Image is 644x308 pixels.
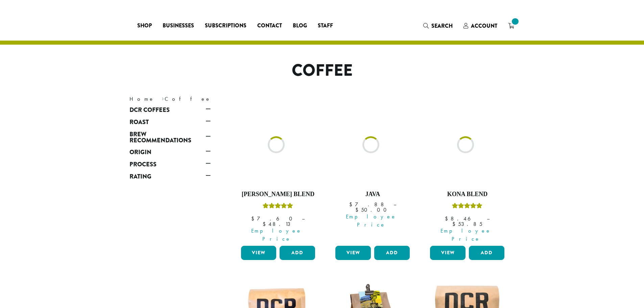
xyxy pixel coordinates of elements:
[312,20,338,31] a: Staff
[331,213,411,229] span: Employee Price
[162,93,164,103] span: ›
[487,215,490,222] span: –
[374,246,410,260] button: Add
[426,227,506,243] span: Employee Price
[263,202,293,212] div: Rated 4.67 out of 5
[129,128,211,128] div: Roast
[129,182,211,183] div: Rating
[452,220,458,228] span: $
[445,215,480,222] bdi: 8.46
[418,20,458,31] a: Search
[257,22,282,30] span: Contact
[263,220,268,228] span: $
[334,191,411,198] h4: Java
[129,128,211,146] a: Brew Recommendations
[129,95,312,103] nav: Breadcrumb
[318,22,333,30] span: Staff
[163,22,194,30] span: Businesses
[355,206,390,213] bdi: 50.00
[428,108,506,243] a: Kona BlendRated 5.00 out of 5 Employee Price
[129,158,211,159] div: Origin
[241,246,277,260] a: View
[263,220,293,228] bdi: 48.13
[452,202,482,212] div: Rated 5.00 out of 5
[445,215,451,222] span: $
[129,95,154,102] a: Home
[129,146,211,147] div: Brew Recommendations
[430,246,466,260] a: View
[452,220,482,228] bdi: 53.85
[469,246,504,260] button: Add
[129,146,211,158] a: Origin
[393,201,396,208] span: –
[129,170,211,171] div: Process
[124,61,520,80] h1: Coffee
[132,20,157,31] a: Shop
[129,159,211,170] a: Process
[302,215,305,222] span: –
[349,201,355,208] span: $
[428,191,506,198] h4: Kona Blend
[471,22,497,30] span: Account
[237,227,317,243] span: Employee Price
[335,246,371,260] a: View
[129,116,211,116] div: DCR Coffees
[137,22,152,30] span: Shop
[355,206,361,213] span: $
[129,116,211,128] a: Roast
[239,108,317,243] a: [PERSON_NAME] BlendRated 4.67 out of 5 Employee Price
[129,171,211,182] a: Rating
[431,22,453,30] span: Search
[251,215,295,222] bdi: 7.60
[129,104,211,116] a: DCR Coffees
[280,246,315,260] button: Add
[239,191,317,198] h4: [PERSON_NAME] Blend
[334,108,411,243] a: Java Employee Price
[251,215,257,222] span: $
[205,22,246,30] span: Subscriptions
[349,201,387,208] bdi: 7.88
[293,22,307,30] span: Blog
